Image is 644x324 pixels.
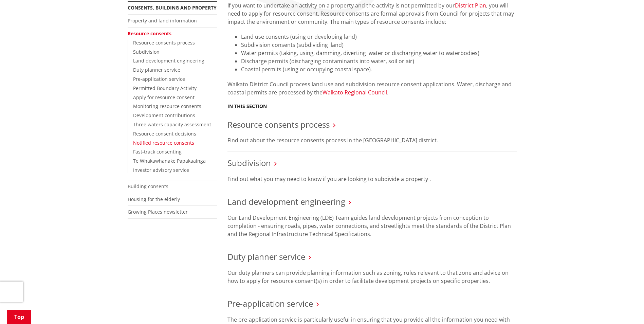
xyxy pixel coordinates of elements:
li: Subdivision consents (subdividing land)​ [241,41,517,49]
a: Resource consents process [133,39,195,46]
p: Find out about the resource consents process in the [GEOGRAPHIC_DATA] district. [227,136,517,144]
a: Housing for the elderly [128,196,180,202]
li: Land use consents (using or developing land)​ [241,33,517,41]
li: Coastal permits (using or occupying coastal space).​ [241,65,517,73]
a: Fast-track consenting [133,148,182,155]
a: Development contributions [133,112,195,119]
a: Waikato Regional Council [323,89,387,96]
a: Pre-application service [227,298,313,309]
a: Subdivision [227,157,271,168]
h5: In this section [227,104,267,109]
a: Resource consents [128,30,171,37]
a: Investor advisory service [133,167,189,173]
a: Consents, building and property [128,4,217,11]
a: Land development engineering [133,57,204,64]
p: If you want to undertake an activity on a property and the activity is not permitted by our , you... [227,1,517,26]
a: Duty planner service [133,67,180,73]
a: Growing Places newsletter [128,209,188,215]
p: Our duty planners can provide planning information such as zoning, rules relevant to that zone an... [227,269,517,285]
a: Top [7,310,31,324]
a: Te Whakawhanake Papakaainga [133,158,206,164]
a: Duty planner service [227,251,305,262]
a: Property and land information [128,17,197,24]
a: Resource consents process [227,119,330,130]
li: Water permits (taking, using, damming, diverting water or discharging water to waterbodies)​ [241,49,517,57]
p: Find out what you may need to know if you are looking to subdivide a property . [227,175,517,183]
p: Our Land Development Engineering (LDE) Team guides land development projects from conception to c... [227,214,517,238]
a: Pre-application service [133,76,185,82]
li: Discharge permits (discharging contaminants into water, soil or air)​ [241,57,517,65]
a: Land development engineering [227,196,345,207]
a: Monitoring resource consents [133,103,201,109]
a: Subdivision [133,49,160,55]
a: Three waters capacity assessment [133,121,211,128]
a: Permitted Boundary Activity [133,85,197,91]
a: Apply for resource consent [133,94,195,101]
a: District Plan [455,2,486,9]
a: Building consents [128,183,168,190]
p: Waikato District Council process land use and subdivision resource consent applications. Water, d... [227,80,517,96]
a: Notified resource consents [133,140,194,146]
a: Resource consent decisions [133,130,196,137]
